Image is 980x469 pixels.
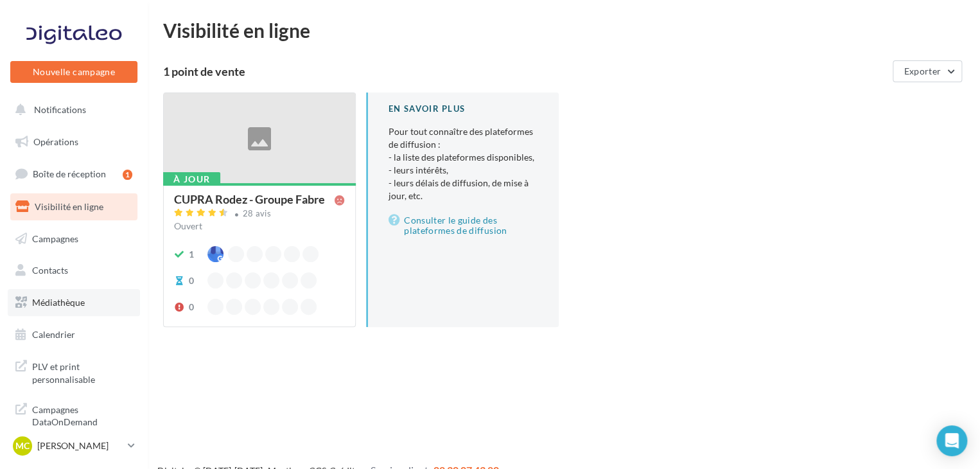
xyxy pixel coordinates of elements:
a: PLV et print personnalisable [8,353,140,391]
span: PLV et print personnalisable [32,358,132,385]
span: Ouvert [174,220,202,231]
li: - leurs délais de diffusion, de mise à jour, etc. [389,177,538,202]
a: Contacts [8,257,140,284]
div: CUPRA Rodez - Groupe Fabre [174,193,325,205]
div: À jour [163,172,220,186]
span: Boîte de réception [33,168,106,179]
div: 0 [189,274,194,287]
span: MC [15,439,30,452]
div: 28 avis [243,209,271,218]
button: Exporter [893,60,962,82]
span: Notifications [34,104,86,115]
span: Campagnes [32,233,78,243]
span: Calendrier [32,329,75,340]
a: Campagnes [8,226,140,252]
a: Opérations [8,128,140,155]
div: 0 [189,301,194,314]
div: 1 point de vente [163,66,888,77]
a: Visibilité en ligne [8,193,140,220]
div: 1 [123,170,132,180]
span: Médiathèque [32,297,85,308]
div: En savoir plus [389,103,538,115]
a: Consulter le guide des plateformes de diffusion [389,213,538,238]
button: Nouvelle campagne [10,61,137,83]
div: Visibilité en ligne [163,21,965,40]
span: Opérations [33,136,78,147]
span: Contacts [32,265,68,276]
p: Pour tout connaître des plateformes de diffusion : [389,125,538,202]
span: Campagnes DataOnDemand [32,401,132,429]
a: Boîte de réception1 [8,160,140,188]
p: [PERSON_NAME] [37,439,123,452]
a: MC [PERSON_NAME] [10,434,137,458]
li: - la liste des plateformes disponibles, [389,151,538,164]
li: - leurs intérêts, [389,164,538,177]
span: Visibilité en ligne [35,201,103,212]
a: Médiathèque [8,289,140,316]
div: Open Intercom Messenger [936,425,967,456]
span: Exporter [904,66,941,76]
a: 28 avis [174,207,345,222]
div: 1 [189,248,194,261]
a: Campagnes DataOnDemand [8,396,140,434]
button: Notifications [8,96,135,123]
a: Calendrier [8,321,140,348]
